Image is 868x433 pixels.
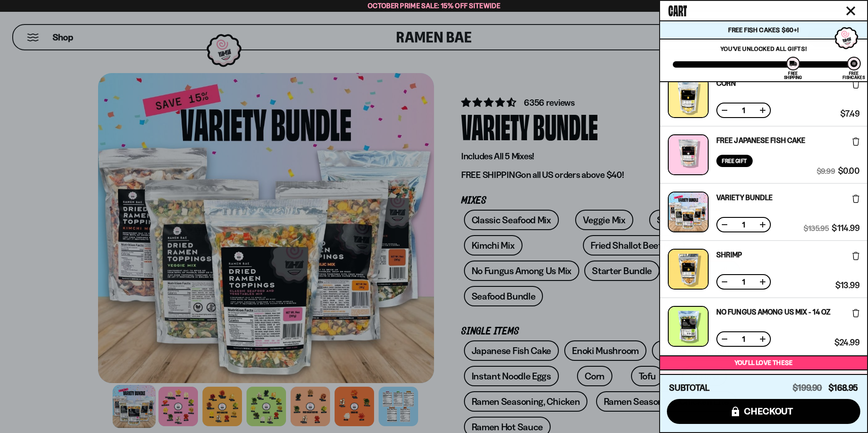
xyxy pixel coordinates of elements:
span: $24.99 [834,339,859,347]
p: You’ll love these [662,359,865,367]
div: Free Fishcakes [843,71,865,79]
span: $9.99 [817,167,835,175]
span: Cart [668,0,687,19]
span: $135.95 [804,224,829,232]
span: checkout [744,406,794,416]
span: $13.99 [835,281,859,290]
a: Free Japanese Fish Cake [716,137,805,144]
span: October Prime Sale: 15% off Sitewide [368,1,500,10]
span: $199.90 [793,383,822,393]
a: No Fungus Among Us Mix - 14 OZ [716,308,830,315]
span: $0.00 [838,167,859,175]
span: $7.49 [840,110,859,118]
span: $114.99 [832,224,859,232]
span: 1 [736,107,751,114]
span: 1 [736,278,751,285]
div: Free Shipping [784,71,802,79]
p: You've unlocked all gifts! [673,45,854,52]
span: $168.95 [829,383,858,393]
span: Free Fish Cakes $60+! [728,26,799,34]
a: Variety Bundle [716,194,773,201]
button: Close cart [844,4,858,18]
div: Free Gift [716,155,753,167]
a: Shrimp [716,251,742,258]
h4: Subtotal [669,384,710,393]
a: Corn [716,79,736,87]
button: checkout [667,399,860,424]
span: 1 [736,221,751,228]
span: 1 [736,335,751,343]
